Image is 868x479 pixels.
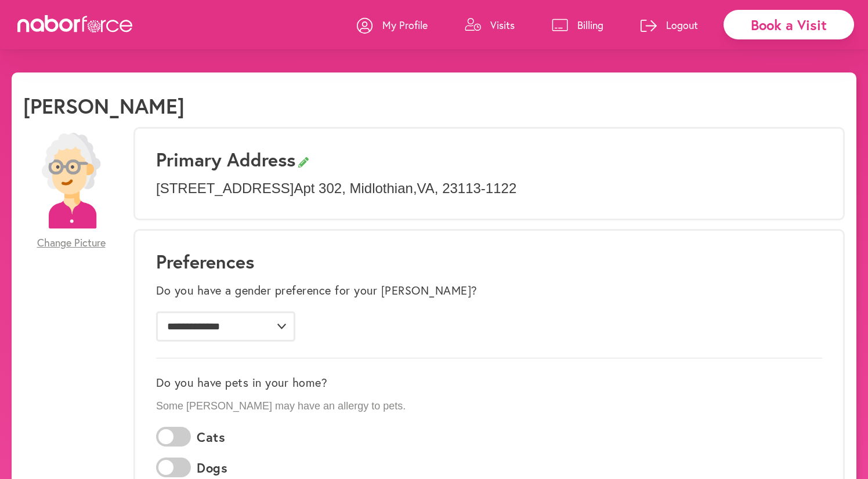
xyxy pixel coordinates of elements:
[156,284,478,297] label: Do you have a gender preference for your [PERSON_NAME]?
[641,8,698,42] a: Logout
[156,376,327,390] label: Do you have pets in your home?
[156,251,822,273] h1: Preferences
[552,8,603,42] a: Billing
[156,148,822,170] h3: Primary Address
[357,8,428,42] a: My Profile
[577,18,603,32] p: Billing
[465,8,515,42] a: Visits
[490,18,515,32] p: Visits
[37,237,106,249] span: Change Picture
[382,18,428,32] p: My Profile
[156,180,822,197] p: [STREET_ADDRESS] Apt 302 , Midlothian , VA , 23113-1122
[23,93,185,118] h1: [PERSON_NAME]
[197,430,225,445] label: Cats
[197,460,227,476] label: Dogs
[666,18,698,32] p: Logout
[724,10,854,39] div: Book a Visit
[156,400,822,413] p: Some [PERSON_NAME] may have an allergy to pets.
[23,133,119,228] img: efc20bcf08b0dac87679abea64c1faab.png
